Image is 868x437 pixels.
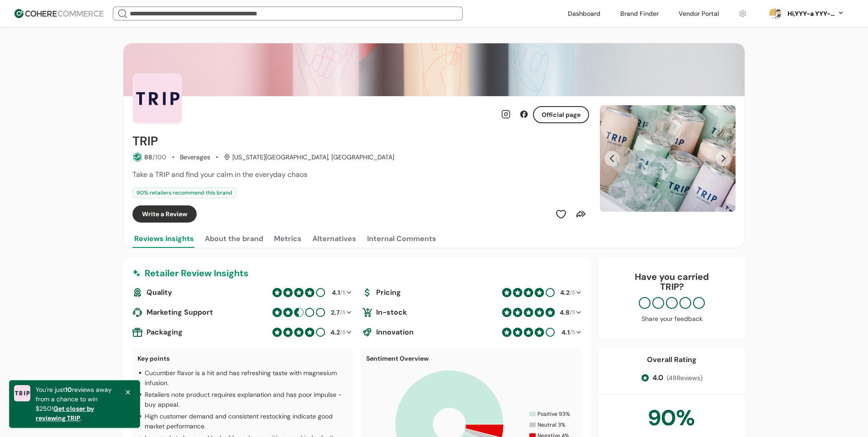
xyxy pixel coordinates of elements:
[145,368,348,388] p: Cucumber flavor is a hit and has refreshing taste with magnesium infusion.
[145,390,348,409] p: Retailers note product requires explanation and has poor impulse - buy appeal.
[559,308,575,317] div: /5
[647,354,697,365] div: Overall Rating
[137,354,348,363] p: Key points
[600,105,736,212] div: Slide 1
[132,170,307,179] span: Take a TRIP and find your calm in the everyday chaos
[272,230,303,248] button: Metrics
[559,288,575,298] div: /5
[329,328,345,337] div: /5
[152,153,166,161] span: /100
[538,410,570,418] span: Positive 93 %
[667,373,703,383] span: ( 48 Reviews)
[560,288,570,298] div: 4.2
[329,308,345,317] div: /5
[311,230,358,248] button: Alternatives
[330,328,340,337] div: 4.2
[362,307,498,318] div: In-stock
[560,308,570,317] div: 4.8
[224,153,394,162] div: [US_STATE][GEOGRAPHIC_DATA], [GEOGRAPHIC_DATA]
[132,74,182,123] img: Brand Photo
[65,386,72,394] span: 10
[786,9,835,19] div: Hi, YYY-a YYY-aa
[533,106,589,123] button: Official page
[367,233,436,244] div: Internal Comments
[559,328,575,337] div: /5
[366,354,577,363] p: Sentiment Overview
[716,151,731,166] button: Next Slide
[132,307,269,318] div: Marketing Support
[608,314,736,324] div: Share your feedback
[362,287,498,298] div: Pricing
[180,153,210,162] div: Beverages
[132,134,158,149] h2: TRIP
[14,9,104,18] img: Cohere Logo
[600,105,736,212] div: Carousel
[132,230,196,248] button: Reviews insights
[600,105,736,212] img: Slide 0
[561,328,570,337] div: 4.1
[123,43,745,96] img: Brand cover image
[331,308,340,317] div: 2.7
[786,9,844,19] button: Hi,YYY-a YYY-aa
[144,153,152,161] span: 88
[36,404,94,422] span: Get closer by reviewing TRIP
[329,288,345,298] div: /5
[652,372,663,383] span: 4.0
[648,402,695,434] div: 90 %
[203,230,265,248] button: About the brand
[608,272,736,292] div: Have you carried
[132,287,269,298] div: Quality
[769,7,782,20] svg: 0 percent
[132,327,269,338] div: Packaging
[132,187,236,198] div: 90 % retailers recommend this brand
[608,282,736,292] p: TRIP ?
[36,386,112,422] a: You're just10reviews away from a chance to win $250!Get closer by reviewing TRIP.
[132,266,582,280] div: Retailer Review Insights
[332,288,340,298] div: 4.1
[145,411,348,431] p: High customer demand and consistent restocking indicate good market performance.
[132,205,197,223] button: Write a Review
[362,327,498,338] div: Innovation
[604,151,620,166] button: Previous Slide
[538,421,566,429] span: Neutral 3 %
